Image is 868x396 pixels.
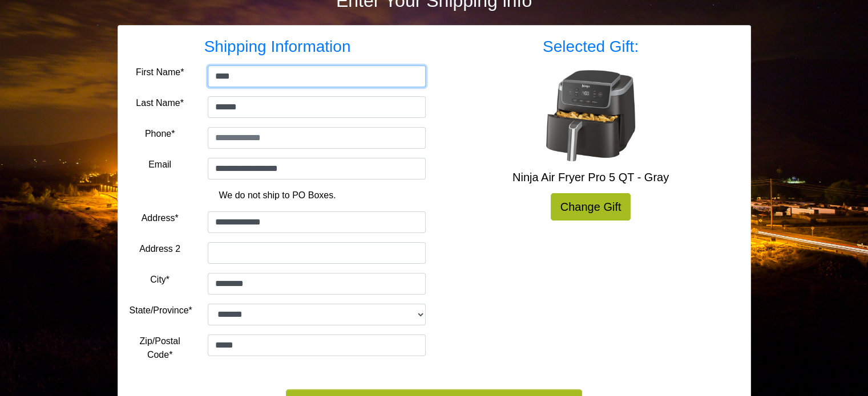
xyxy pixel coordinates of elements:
[150,273,169,287] label: City*
[145,127,175,141] label: Phone*
[136,96,184,110] label: Last Name*
[443,37,739,56] h3: Selected Gift:
[138,189,417,202] p: We do not ship to PO Boxes.
[142,211,179,225] label: Address*
[545,70,636,161] img: Ninja Air Fryer Pro 5 QT - Gray
[148,158,171,172] label: Email
[130,334,191,362] label: Zip/Postal Code*
[139,242,180,256] label: Address 2
[136,66,184,79] label: First Name*
[130,37,426,56] h3: Shipping Information
[130,304,192,317] label: State/Province*
[551,193,631,221] a: Change Gift
[443,170,739,184] h5: Ninja Air Fryer Pro 5 QT - Gray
